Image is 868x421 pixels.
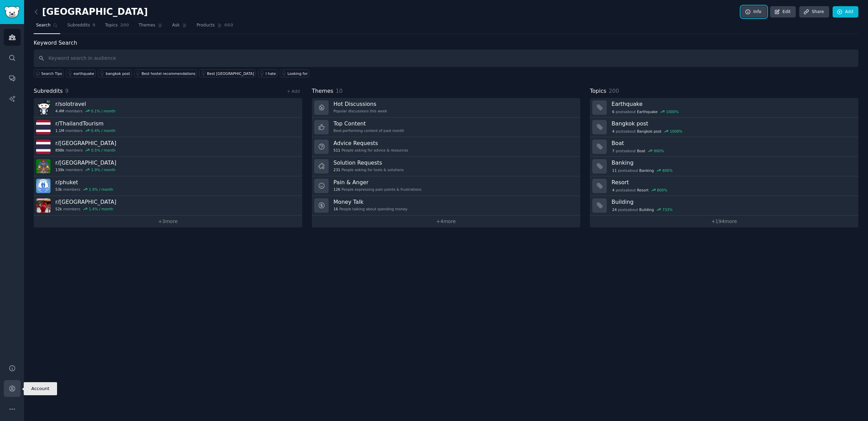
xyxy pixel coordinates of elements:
div: 1000 % [666,109,679,114]
a: Products660 [194,20,235,34]
div: People expressing pain points & frustrations [333,187,421,192]
a: r/ThailandTourism1.1Mmembers0.4% / month [34,118,302,137]
a: Topics200 [102,20,131,34]
div: Popular discussions this week [333,109,387,113]
h3: r/ [GEOGRAPHIC_DATA] [55,198,116,206]
span: 139k [55,167,64,172]
span: Earthquake [637,109,658,114]
h3: Pain & Anger [333,179,421,186]
a: +3more [34,215,302,228]
h3: Top Content [333,120,404,127]
span: 200 [120,22,129,29]
a: earthquake [66,69,96,77]
h3: Resort [612,179,854,186]
a: r/solotravel4.4Mmembers0.1% / month [34,98,302,118]
div: I hate [266,71,276,76]
div: 0.5 % / month [91,148,116,153]
div: members [55,187,113,192]
div: bangkok post [106,71,130,76]
div: post s about [612,148,664,154]
a: Subreddits9 [65,20,98,34]
a: Looking for [280,69,309,77]
span: 898k [55,148,64,153]
div: Best hostel recommendations [142,71,196,76]
a: Hot DiscussionsPopular discussions this week [312,98,580,118]
span: 11 [612,168,617,173]
span: 9 [92,22,96,29]
h3: r/ [GEOGRAPHIC_DATA] [55,159,116,166]
div: 1.4 % / month [89,207,113,211]
h3: Earthquake [612,100,854,108]
a: Solution Requests231People asking for tools & solutions [312,157,580,176]
div: members [55,207,116,211]
span: Themes [312,87,333,96]
h3: Boat [612,140,854,147]
a: Top ContentBest-performing content of past month [312,118,580,137]
h3: Bangkok post [612,120,854,127]
div: post s about [612,207,673,213]
span: Boat [637,148,645,153]
a: Share [799,6,829,18]
div: members [55,128,116,133]
div: post s about [612,109,679,115]
h3: Money Talk [333,198,407,206]
span: 4 [612,129,615,134]
h3: Building [612,198,854,206]
span: Resort [637,188,649,192]
a: Info [741,6,767,18]
span: 231 [333,167,340,172]
div: People asking for tools & solutions [333,167,404,172]
a: +4more [312,215,580,228]
span: 9 [65,88,69,94]
a: Money Talk16People talking about spending money [312,196,580,215]
span: 4 [612,188,615,192]
div: 0.1 % / month [91,109,116,113]
span: 16 [333,207,338,211]
div: 1.9 % / month [91,167,116,172]
div: 0.4 % / month [91,128,116,133]
h3: Banking [612,159,854,166]
div: members [55,109,116,113]
a: Best [GEOGRAPHIC_DATA] [199,69,255,77]
a: Pain & Anger126People expressing pain points & frustrations [312,176,580,196]
span: Themes [139,22,155,29]
div: post s about [612,128,683,134]
div: Best-performing content of past month [333,128,404,133]
span: 52k [55,207,62,211]
span: Search [36,22,51,29]
a: r/[GEOGRAPHIC_DATA]139kmembers1.9% / month [34,157,302,176]
h3: Hot Discussions [333,100,387,108]
span: 24 [612,207,617,212]
a: Bangkok post4postsaboutBangkok post1000% [590,118,858,137]
h3: Solution Requests [333,159,404,166]
h3: r/ solotravel [55,100,116,108]
img: Pattaya [36,198,51,213]
span: Topics [105,22,118,29]
a: r/[GEOGRAPHIC_DATA]898kmembers0.5% / month [34,137,302,157]
a: Banking11postsaboutBanking800% [590,157,858,176]
span: Search Tips [41,71,62,76]
div: 1.9 % / month [89,187,113,192]
img: ThailandTourism [36,120,51,134]
span: Subreddits [67,22,90,29]
div: People talking about spending money [333,207,407,211]
h3: r/ ThailandTourism [55,120,116,127]
a: Advice Requests511People asking for advice & resources [312,137,580,157]
a: Boat7postsaboutBoat900% [590,137,858,157]
a: Add [833,6,858,18]
span: 6 [612,109,615,114]
a: Best hostel recommendations [134,69,197,77]
div: post s about [612,187,668,193]
div: 733 % [662,207,673,212]
span: 7 [612,148,615,153]
div: members [55,148,116,153]
h2: [GEOGRAPHIC_DATA] [34,7,148,18]
span: 1.1M [55,128,64,133]
a: +194more [590,215,858,228]
div: Looking for [287,71,308,76]
label: Keyword Search [34,40,77,46]
img: GummySearch logo [4,6,20,18]
input: Keyword search in audience [34,49,858,67]
a: r/phuket53kmembers1.9% / month [34,176,302,196]
span: 53k [55,187,62,192]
